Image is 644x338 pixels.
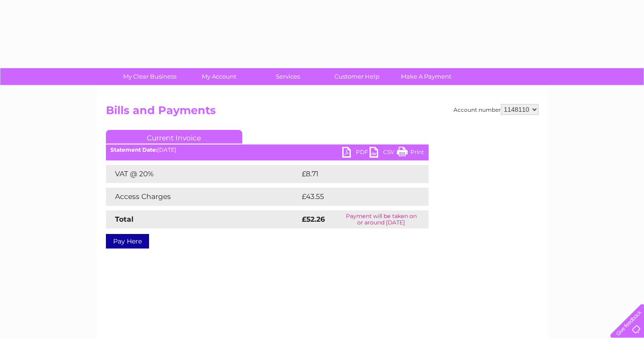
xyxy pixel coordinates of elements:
div: Account number [454,104,539,115]
a: My Clear Business [112,68,187,85]
strong: Total [115,215,134,224]
b: Statement Date: [110,146,157,153]
a: Print [397,147,424,160]
td: Payment will be taken on or around [DATE] [334,210,429,229]
a: My Account [181,68,256,85]
a: PDF [342,147,369,160]
a: CSV [369,147,397,160]
div: [DATE] [106,147,429,153]
a: Pay Here [106,234,149,249]
td: £8.71 [300,165,406,183]
td: VAT @ 20% [106,165,300,183]
a: Make A Payment [389,68,464,85]
strong: £52.26 [302,215,325,224]
a: Services [250,68,325,85]
h2: Bills and Payments [106,104,539,121]
td: Access Charges [106,188,300,206]
a: Current Invoice [106,130,242,144]
a: Customer Help [320,68,394,85]
td: £43.55 [300,188,410,206]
